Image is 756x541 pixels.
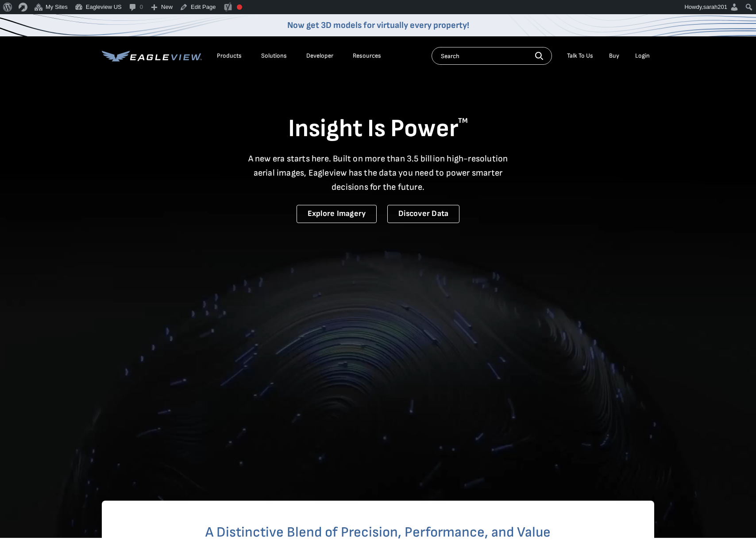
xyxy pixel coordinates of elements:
a: Now get 3D models for virtually every property! [287,20,469,31]
sup: TM [458,117,468,125]
span: sarah201 [703,4,727,10]
a: Discover Data [387,205,459,223]
div: Solutions [261,52,287,60]
div: Login [635,52,650,60]
a: Buy [609,52,619,60]
div: Products [217,52,242,60]
p: A new era starts here. Built on more than 3.5 billion high-resolution aerial images, Eagleview ha... [243,152,513,194]
a: Explore Imagery [297,205,377,223]
div: Resources [353,52,381,60]
div: Talk To Us [567,52,593,60]
h1: Insight Is Power [102,114,654,145]
div: Needs improvement [237,4,242,10]
input: Search [432,47,552,65]
h2: A Distinctive Blend of Precision, Performance, and Value [137,525,619,540]
a: Developer [306,52,333,60]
